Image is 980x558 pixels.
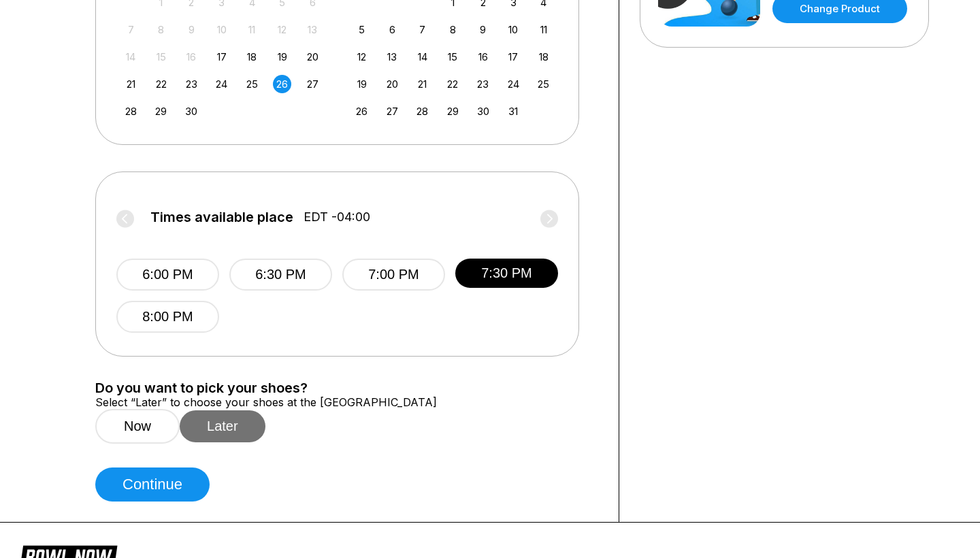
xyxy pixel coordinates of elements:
[474,102,492,120] div: Choose Thursday, October 30th, 2025
[229,259,332,291] button: 6:30 PM
[122,20,140,39] div: Not available Sunday, September 7th, 2025
[182,75,201,93] div: Choose Tuesday, September 23rd, 2025
[182,48,201,66] div: Not available Tuesday, September 16th, 2025
[243,48,261,66] div: Choose Thursday, September 18th, 2025
[116,259,219,291] button: 6:00 PM
[534,75,553,93] div: Choose Saturday, October 25th, 2025
[534,20,553,39] div: Choose Saturday, October 11th, 2025
[273,75,291,93] div: Choose Friday, September 26th, 2025
[413,20,431,39] div: Choose Tuesday, October 7th, 2025
[353,102,371,120] div: Choose Sunday, October 26th, 2025
[413,102,431,120] div: Choose Tuesday, October 28th, 2025
[95,395,437,409] label: Select “Later” to choose your shoes at the [GEOGRAPHIC_DATA]
[383,48,402,66] div: Choose Monday, October 13th, 2025
[122,48,140,66] div: Not available Sunday, September 14th, 2025
[444,75,462,93] div: Choose Wednesday, October 22nd, 2025
[304,48,322,66] div: Choose Saturday, September 20th, 2025
[444,48,462,66] div: Choose Wednesday, October 15th, 2025
[182,102,201,120] div: Choose Tuesday, September 30th, 2025
[273,48,291,66] div: Choose Friday, September 19th, 2025
[152,48,170,66] div: Not available Monday, September 15th, 2025
[304,75,322,93] div: Choose Saturday, September 27th, 2025
[116,301,219,333] button: 8:00 PM
[152,20,170,39] div: Not available Monday, September 8th, 2025
[504,48,523,66] div: Choose Friday, October 17th, 2025
[383,102,402,120] div: Choose Monday, October 27th, 2025
[504,102,523,120] div: Choose Friday, October 31st, 2025
[212,20,231,39] div: Not available Wednesday, September 10th, 2025
[243,75,261,93] div: Choose Thursday, September 25th, 2025
[474,75,492,93] div: Choose Thursday, October 23rd, 2025
[122,75,140,93] div: Choose Sunday, September 21st, 2025
[474,48,492,66] div: Choose Thursday, October 16th, 2025
[444,20,462,39] div: Choose Wednesday, October 8th, 2025
[353,75,371,93] div: Choose Sunday, October 19th, 2025
[413,75,431,93] div: Choose Tuesday, October 21st, 2025
[353,48,371,66] div: Choose Sunday, October 12th, 2025
[455,259,558,288] button: 7:30 PM
[342,259,445,291] button: 7:00 PM
[212,75,231,93] div: Choose Wednesday, September 24th, 2025
[95,409,180,444] button: Now
[212,48,231,66] div: Choose Wednesday, September 17th, 2025
[474,20,492,39] div: Choose Thursday, October 9th, 2025
[95,467,210,502] button: Continue
[182,20,201,39] div: Not available Tuesday, September 9th, 2025
[273,20,291,39] div: Not available Friday, September 12th, 2025
[504,75,523,93] div: Choose Friday, October 24th, 2025
[122,102,140,120] div: Choose Sunday, September 28th, 2025
[413,48,431,66] div: Choose Tuesday, October 14th, 2025
[150,210,293,225] span: Times available place
[304,210,370,225] span: EDT -04:00
[304,20,322,39] div: Not available Saturday, September 13th, 2025
[353,20,371,39] div: Choose Sunday, October 5th, 2025
[152,102,170,120] div: Choose Monday, September 29th, 2025
[383,75,402,93] div: Choose Monday, October 20th, 2025
[243,20,261,39] div: Not available Thursday, September 11th, 2025
[534,48,553,66] div: Choose Saturday, October 18th, 2025
[95,380,598,395] label: Do you want to pick your shoes?
[383,20,402,39] div: Choose Monday, October 6th, 2025
[504,20,523,39] div: Choose Friday, October 10th, 2025
[152,75,170,93] div: Choose Monday, September 22nd, 2025
[444,102,462,120] div: Choose Wednesday, October 29th, 2025
[180,410,265,442] button: Later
